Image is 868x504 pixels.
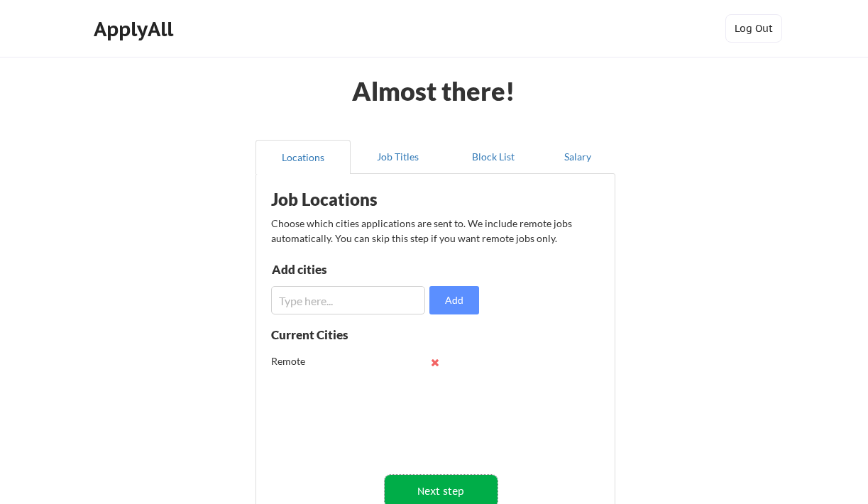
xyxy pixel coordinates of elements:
[272,263,419,275] div: Add cities
[334,78,532,104] div: Almost there!
[351,140,446,174] button: Job Titles
[271,216,598,246] div: Choose which cities applications are sent to. We include remote jobs automatically. You can skip ...
[446,140,541,174] button: Block List
[271,191,450,208] div: Job Locations
[271,329,379,341] div: Current Cities
[429,286,479,314] button: Add
[541,140,615,174] button: Salary
[94,17,177,41] div: ApplyAll
[271,354,364,368] div: Remote
[256,140,351,174] button: Locations
[725,14,782,43] button: Log Out
[271,286,425,314] input: Type here...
